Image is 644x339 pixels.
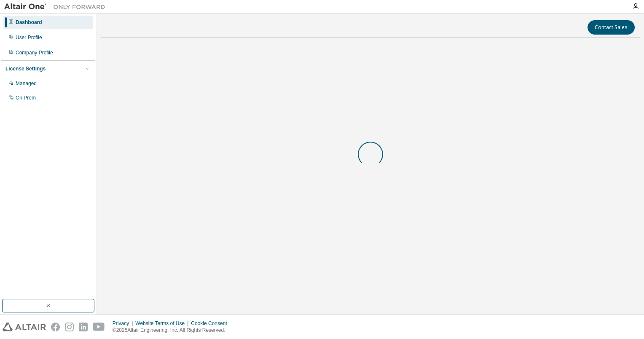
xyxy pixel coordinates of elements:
div: License Settings [5,65,46,72]
div: Cookie Consent [191,320,232,327]
div: Dashboard [16,19,42,26]
img: altair_logo.svg [3,323,46,331]
img: youtube.svg [93,323,105,331]
div: User Profile [16,34,42,41]
p: © 2025 Altair Engineering, Inc. All Rights Reserved. [113,327,232,334]
div: Website Terms of Use [135,320,191,327]
button: Contact Sales [588,20,635,35]
img: Altair One [4,3,110,11]
img: linkedin.svg [79,323,88,331]
div: On Prem [16,94,36,101]
img: facebook.svg [51,323,60,331]
div: Managed [16,80,37,87]
img: instagram.svg [65,323,74,331]
div: Company Profile [16,49,53,56]
div: Privacy [113,320,135,327]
